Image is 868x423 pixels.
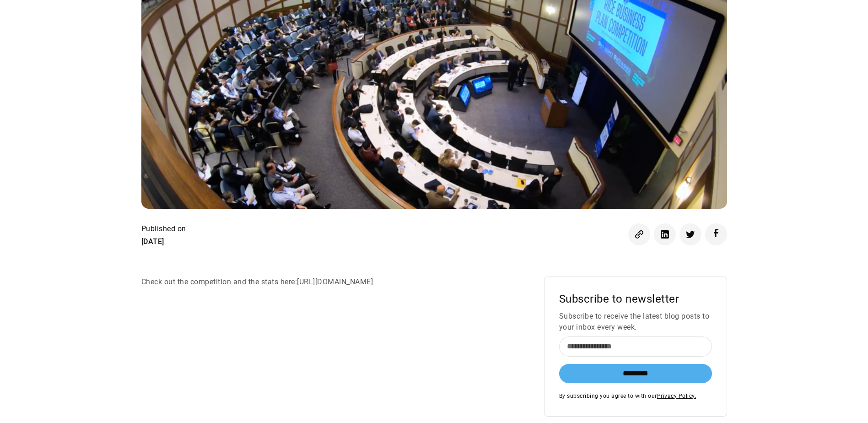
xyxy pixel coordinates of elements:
[141,223,186,234] div: Published on
[559,336,712,401] form: Email Form
[657,393,696,399] a: Privacy Policy.
[559,311,712,333] p: Subscribe to receive the latest blog posts to your inbox every week.
[559,292,712,307] div: Subscribe to newsletter
[559,390,712,401] div: By subscribing you agree to with our
[297,277,373,286] a: [URL][DOMAIN_NAME]
[141,236,186,247] div: [DATE]
[141,277,507,287] p: Check out the competition and the stats here:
